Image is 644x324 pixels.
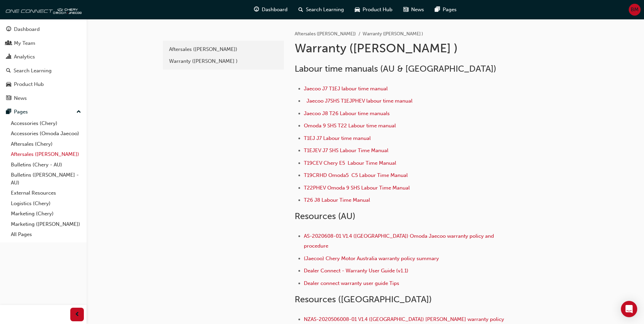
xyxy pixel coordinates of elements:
[3,106,84,118] button: Pages
[298,5,303,14] span: search-icon
[403,5,408,14] span: news-icon
[3,78,84,91] a: Product Hub
[8,219,84,230] a: Marketing ([PERSON_NAME])
[8,209,84,219] a: Marketing (Chery)
[8,229,84,240] a: All Pages
[621,301,637,317] div: Open Intercom Messenger
[8,170,84,188] a: Bulletins ([PERSON_NAME] - AU)
[6,109,11,115] span: pages-icon
[3,23,84,36] a: Dashboard
[304,197,370,203] a: T26 J8 Labour Time Manual
[166,55,281,67] a: Warranty ([PERSON_NAME] )
[304,316,504,322] a: NZAS-2020506008-01 V1.4 ([GEOGRAPHIC_DATA]) [PERSON_NAME] warranty policy
[295,211,355,221] span: Resources (AU)
[75,310,80,319] span: prev-icon
[6,26,11,33] span: guage-icon
[363,30,423,38] li: Warranty ([PERSON_NAME] )
[169,46,278,53] div: Aftersales ([PERSON_NAME])
[304,280,399,286] a: Dealer connect warranty user guide Tips
[6,40,11,47] span: people-icon
[3,3,81,16] img: oneconnect
[169,57,278,65] div: Warranty ([PERSON_NAME] )
[6,68,11,74] span: search-icon
[306,6,344,14] span: Search Learning
[304,110,390,116] a: Jaecoo J8 T26 Labour time manuals
[295,64,496,74] span: Labour time manuals (AU & [GEOGRAPHIC_DATA])
[429,3,462,17] a: pages-iconPages
[629,4,641,16] button: BM
[631,6,639,14] span: BM
[14,94,27,102] div: News
[304,135,371,141] a: T1EJ J7 Labour time manual
[8,139,84,149] a: Aftersales (Chery)
[363,6,392,14] span: Product Hub
[304,255,439,262] a: (Jaecoo) Chery Motor Australia warranty policy summary
[14,39,35,47] div: My Team
[3,65,84,77] a: Search Learning
[304,123,396,129] a: Omoda 9 SHS T22 Labour time manual
[411,6,424,14] span: News
[3,51,84,63] a: Analytics
[8,188,84,198] a: External Resources
[8,149,84,160] a: Aftersales ([PERSON_NAME])
[304,268,408,274] a: Dealer Connect - Warranty User Guide (v1.1)
[349,3,398,17] a: car-iconProduct Hub
[14,80,44,88] div: Product Hub
[8,198,84,209] a: Logistics (Chery)
[166,43,281,55] a: Aftersales ([PERSON_NAME])
[295,294,432,305] span: Resources ([GEOGRAPHIC_DATA])
[295,31,356,37] a: Aftersales ([PERSON_NAME])
[304,172,408,178] a: T19CRHD Omoda5 C5 Labour Time Manual
[398,3,429,17] a: news-iconNews
[6,82,11,88] span: car-icon
[8,128,84,139] a: Accessories (Omoda Jaecoo)
[304,86,388,92] a: Jaecoo J7 T1EJ labour time manual
[14,67,52,75] div: Search Learning
[14,108,28,116] div: Pages
[3,92,84,105] a: News
[435,5,440,14] span: pages-icon
[293,3,349,17] a: search-iconSearch Learning
[8,160,84,170] a: Bulletins (Chery - AU)
[14,25,40,33] div: Dashboard
[304,233,495,249] a: AS-2020608-01 V1.4 ([GEOGRAPHIC_DATA]) Omoda Jaecoo warranty policy and procedure
[3,22,84,106] button: DashboardMy TeamAnalyticsSearch LearningProduct HubNews
[254,5,259,14] span: guage-icon
[304,147,388,154] a: T1EJEV J7 SHS Labour Time Manual
[6,54,11,60] span: chart-icon
[307,98,412,104] a: Jaecoo J7SHS T1EJPHEV labour time manual
[295,41,517,56] h1: Warranty ([PERSON_NAME] )
[249,3,293,17] a: guage-iconDashboard
[3,37,84,50] a: My Team
[443,6,457,14] span: Pages
[76,108,81,116] span: up-icon
[8,118,84,129] a: Accessories (Chery)
[304,185,410,191] a: T22PHEV Omoda 9 SHS Labour Time Manual
[14,53,35,61] div: Analytics
[304,160,396,166] a: T19CEV Chery E5 Labour Time Manual
[355,5,360,14] span: car-icon
[262,6,288,14] span: Dashboard
[6,95,11,102] span: news-icon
